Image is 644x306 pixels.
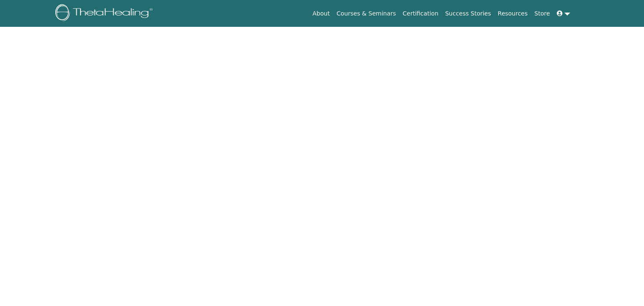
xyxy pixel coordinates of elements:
a: Courses & Seminars [333,6,400,21]
a: Success Stories [442,6,494,21]
img: logo.png [55,4,156,23]
a: Certification [399,6,441,21]
a: Store [531,6,553,21]
a: About [309,6,333,21]
a: Resources [494,6,531,21]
